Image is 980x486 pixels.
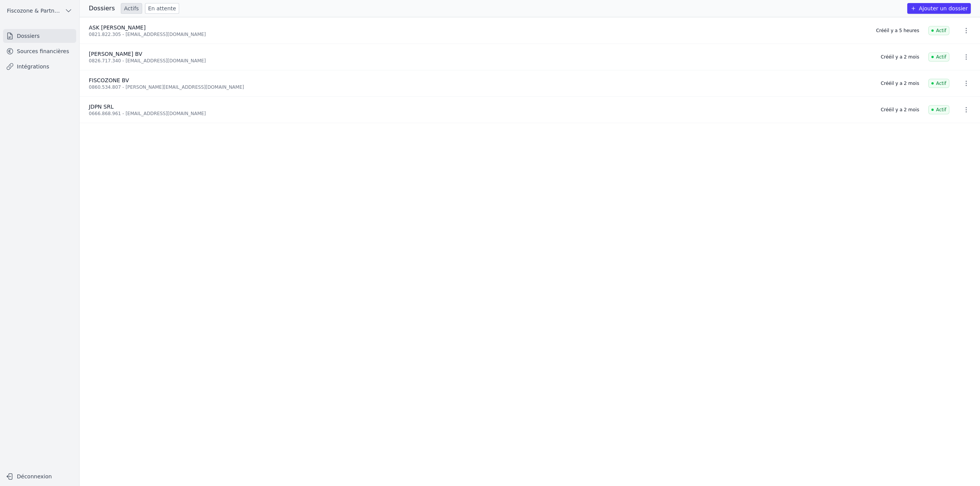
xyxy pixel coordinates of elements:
span: ASK [PERSON_NAME] [89,24,145,31]
span: Actif [928,105,949,114]
div: Créé il y a 2 mois [881,107,919,113]
div: 0826.717.340 - [EMAIL_ADDRESS][DOMAIN_NAME] [89,58,872,64]
a: Sources financières [3,44,76,58]
span: FISCOZONE BV [89,77,129,83]
h3: Dossiers [89,4,115,13]
span: JDPN SRL [89,104,114,110]
div: Créé il y a 2 mois [881,54,919,60]
span: Actif [928,52,949,62]
div: Créé il y a 5 heures [876,28,919,34]
button: Déconnexion [3,470,76,483]
button: Ajouter un dossier [907,3,971,14]
button: Fiscozone & Partners BV [3,5,76,17]
a: Actifs [121,3,142,14]
span: [PERSON_NAME] BV [89,51,142,57]
a: Dossiers [3,29,76,43]
a: En attente [145,3,179,14]
span: Fiscozone & Partners BV [7,7,62,15]
a: Intégrations [3,60,76,73]
div: 0821.822.305 - [EMAIL_ADDRESS][DOMAIN_NAME] [89,31,867,37]
div: 0860.534.807 - [PERSON_NAME][EMAIL_ADDRESS][DOMAIN_NAME] [89,84,872,90]
div: Créé il y a 2 mois [881,80,919,86]
span: Actif [928,79,949,88]
span: Actif [928,26,949,35]
div: 0666.868.961 - [EMAIL_ADDRESS][DOMAIN_NAME] [89,111,872,117]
